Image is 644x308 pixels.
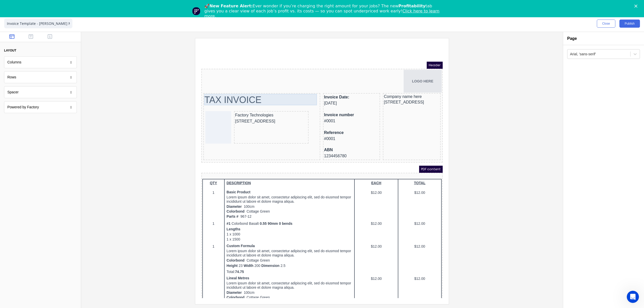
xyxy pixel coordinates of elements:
[123,102,178,115] div: ABN1234456780
[34,74,106,80] div: [STREET_ADDRESS]
[634,5,639,8] div: Close
[204,4,444,19] div: 🚀 Ever wonder if you’re charging the right amount for your jobs? The new tab gives you a clear vi...
[7,60,21,65] div: Columns
[398,4,425,8] b: Profitability
[218,121,241,128] span: PDF content
[7,75,16,80] div: Rows
[4,18,73,28] input: Enter template name here
[1,25,240,48] div: LOGO HERE
[183,55,238,61] div: [STREET_ADDRESS]
[627,291,639,303] iframe: Intercom live chat
[1,48,240,117] div: TAX INVOICEFactory Technologies[STREET_ADDRESS]Invoice Date:[DATE]Invoice number#0001Reference#00...
[204,9,439,19] a: Click here to learn more.
[123,85,178,97] div: Reference#0001
[4,101,77,113] div: Powered by Factory
[3,66,118,101] div: Factory Technologies[STREET_ADDRESS]
[34,68,106,74] div: Factory Technologies
[7,90,19,95] div: Spacer
[4,71,77,83] div: Rows
[225,17,241,24] span: Header
[123,67,178,80] div: Invoice number#0001
[123,50,178,62] div: Invoice Date:[DATE]
[183,50,238,55] div: Company name here
[597,20,615,28] button: Close
[3,50,118,61] div: TAX INVOICE
[4,56,77,68] div: Columns
[4,46,77,55] button: layout
[567,36,577,41] h2: Page
[619,20,640,28] button: Publish
[192,7,200,15] img: Profile image for Team
[4,86,77,98] div: Spacer
[4,48,16,53] div: layout
[7,105,39,110] div: Powered by Factory
[209,4,253,8] b: New Feature Alert:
